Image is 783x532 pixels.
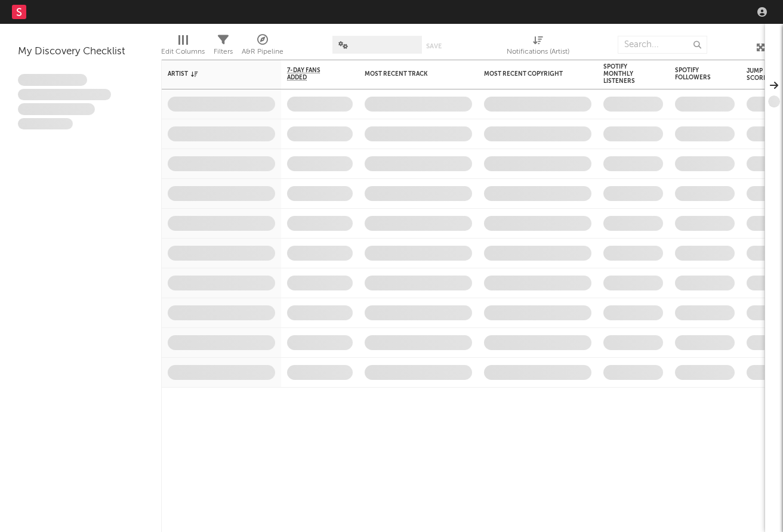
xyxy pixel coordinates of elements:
div: Most Recent Copyright [484,70,574,78]
div: Spotify Monthly Listeners [603,63,645,85]
div: Filters [214,45,233,59]
div: Artist [168,70,257,78]
div: Notifications (Artist) [507,30,569,64]
div: Notifications (Artist) [507,45,569,59]
span: Aliquam viverra [18,118,73,130]
input: Search... [618,36,707,54]
div: Filters [214,30,233,64]
div: Edit Columns [161,30,205,64]
button: Save [426,43,442,50]
div: Edit Columns [161,45,205,59]
span: 7-Day Fans Added [287,67,335,81]
div: Jump Score [747,67,776,82]
div: Most Recent Track [365,70,454,78]
div: A&R Pipeline [242,45,283,59]
div: My Discovery Checklist [18,45,143,59]
span: Lorem ipsum dolor [18,74,87,86]
div: A&R Pipeline [242,30,283,64]
span: Praesent ac interdum [18,103,95,115]
span: Integer aliquet in purus et [18,89,111,101]
div: Spotify Followers [675,67,717,81]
